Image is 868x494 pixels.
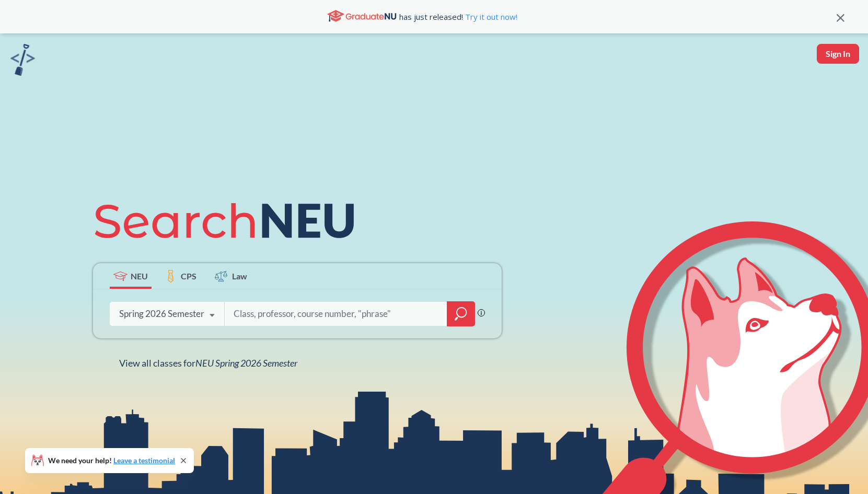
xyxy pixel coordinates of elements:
button: Sign In [817,44,859,64]
div: Spring 2026 Semester [119,308,204,320]
a: sandbox logo [10,44,35,79]
span: CPS [181,270,196,282]
div: magnifying glass [447,301,475,326]
input: Class, professor, course number, "phrase" [233,303,439,325]
span: NEU [131,270,148,282]
span: Law [232,270,247,282]
span: has just released! [399,11,517,22]
span: We need your help! [48,457,175,464]
a: Leave a testimonial [113,456,175,465]
svg: magnifying glass [455,307,467,321]
span: View all classes for [119,357,297,369]
img: sandbox logo [10,44,35,76]
a: Try it out now! [463,11,517,22]
span: NEU Spring 2026 Semester [195,357,297,369]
